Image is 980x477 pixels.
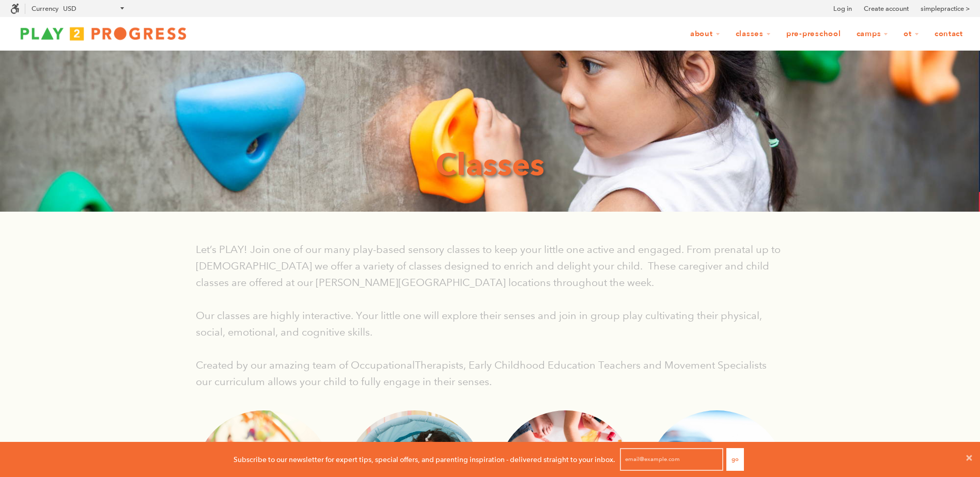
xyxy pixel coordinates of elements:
[620,448,723,471] input: email@example.com
[196,241,785,291] p: Let’s PLAY! Join one of our many play-based sensory classes to keep your little one active and en...
[726,448,744,471] button: Go
[780,24,848,44] a: Pre-Preschool
[683,24,727,44] a: About
[234,454,615,465] p: Subscribe to our newsletter for expert tips, special offers, and parenting inspiration - delivere...
[928,24,970,44] a: Contact
[196,357,785,390] p: Created by our amazing team of OccupationalTherapists, Early Childhood Education Teachers and Mov...
[897,24,926,44] a: OT
[864,4,909,14] a: Create account
[10,23,196,44] img: Play2Progress logo
[729,24,777,44] a: Classes
[833,4,852,14] a: Log in
[196,307,785,340] p: Our classes are highly interactive. Your little one will explore their senses and join in group p...
[850,24,895,44] a: Camps
[921,4,970,14] a: simplepractice >
[32,5,58,12] label: Currency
